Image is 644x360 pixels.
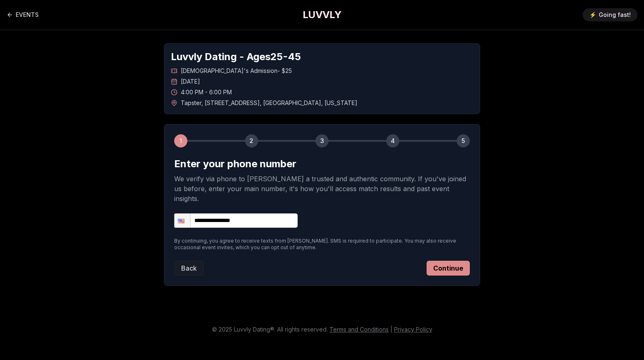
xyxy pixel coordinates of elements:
p: We verify via phone to [PERSON_NAME] a trusted and authentic community. If you've joined us befor... [174,174,470,203]
div: 2 [245,134,258,147]
span: 4:00 PM - 6:00 PM [181,88,232,96]
a: Privacy Policy [394,326,432,333]
a: LUVVLY [303,8,341,21]
div: 4 [386,134,399,147]
div: 5 [457,134,470,147]
a: Terms and Conditions [329,326,389,333]
p: By continuing, you agree to receive texts from [PERSON_NAME]. SMS is required to participate. You... [174,238,470,251]
span: ⚡️ [589,11,596,19]
button: Continue [427,261,470,276]
h1: Luvvly Dating - Ages 25 - 45 [171,50,473,63]
a: Back to events [7,7,39,23]
h2: Enter your phone number [174,157,470,171]
span: [DATE] [181,77,200,86]
div: 1 [174,134,187,147]
span: | [390,326,392,333]
span: [DEMOGRAPHIC_DATA]'s Admission - $25 [181,67,292,75]
button: Back [174,261,204,276]
div: 3 [315,134,329,147]
div: United States: + 1 [175,214,190,227]
span: Tapster , [STREET_ADDRESS] , [GEOGRAPHIC_DATA] , [US_STATE] [181,99,357,107]
span: Going fast! [599,11,631,19]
